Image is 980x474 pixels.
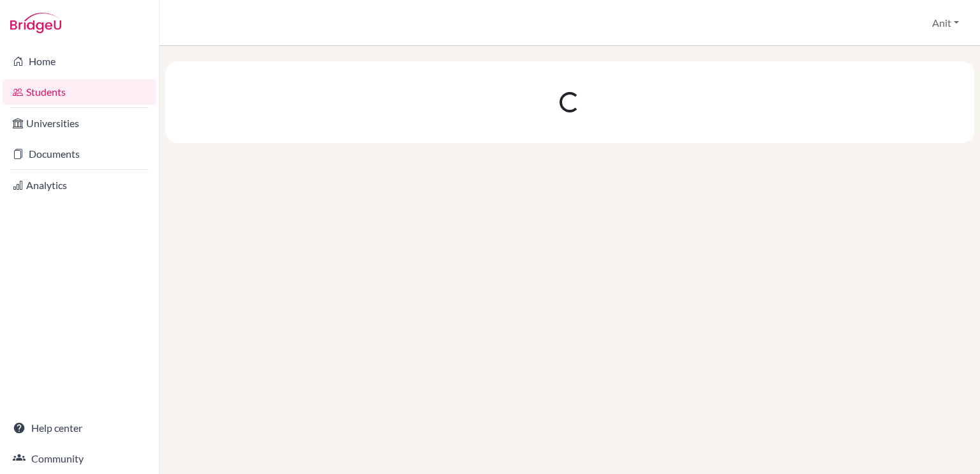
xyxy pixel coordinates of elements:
a: Help center [3,415,156,441]
img: Bridge-U [10,13,61,33]
a: Home [3,49,156,74]
a: Documents [3,141,156,167]
a: Universities [3,111,156,136]
a: Analytics [3,172,156,198]
button: Anit [926,11,965,35]
a: Students [3,79,156,105]
a: Community [3,446,156,471]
